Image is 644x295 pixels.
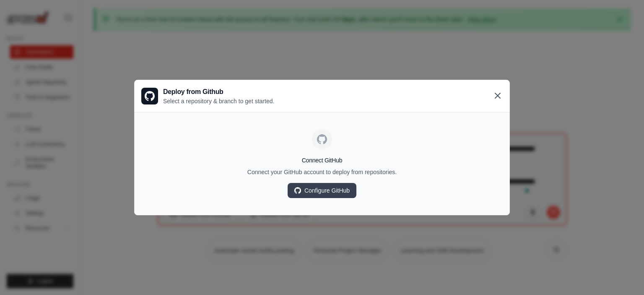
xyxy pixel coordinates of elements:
[141,168,503,176] p: Connect your GitHub account to deploy from repositories.
[163,87,274,97] h3: Deploy from Github
[602,255,644,295] iframe: Chat Widget
[288,183,356,198] a: Configure GitHub
[163,97,274,105] p: Select a repository & branch to get started.
[141,156,503,164] h4: Connect GitHub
